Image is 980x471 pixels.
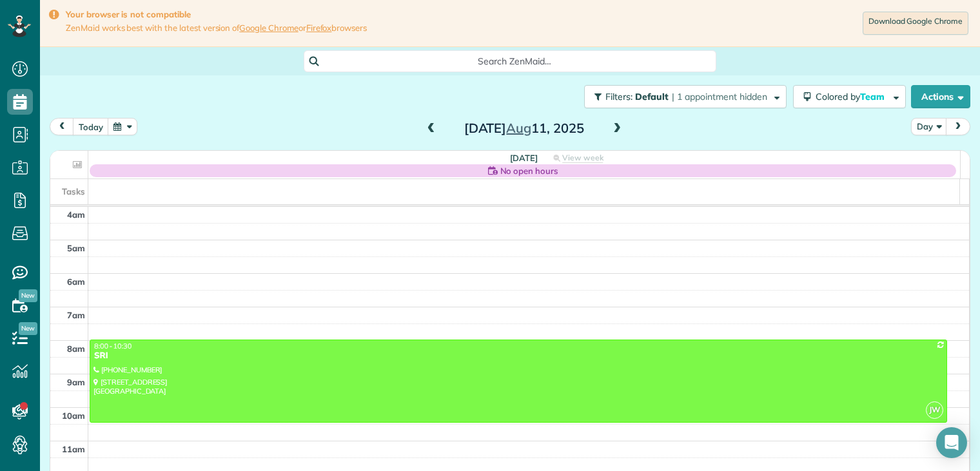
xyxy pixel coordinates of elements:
button: Filters: Default | 1 appointment hidden [584,85,787,108]
span: 5am [67,243,85,253]
span: 9am [67,377,85,387]
span: No open hours [500,164,558,177]
button: prev [50,118,74,135]
span: JW [926,401,943,419]
span: Tasks [62,186,85,197]
span: | 1 appointment hidden [672,91,767,102]
button: next [946,118,970,135]
a: Google Chrome [239,23,299,33]
span: Filters: [605,91,632,102]
span: New [19,289,37,302]
span: [DATE] [510,153,538,163]
span: 6am [67,276,85,287]
span: 11am [62,444,85,454]
span: 7am [67,310,85,320]
span: ZenMaid works best with the latest version of or browsers [66,23,367,34]
span: 8am [67,343,85,354]
a: Firefox [306,23,332,33]
button: Colored byTeam [793,85,906,108]
button: today [73,118,109,135]
span: 8:00 - 10:30 [94,341,132,351]
span: Colored by [816,91,889,102]
button: Day [911,118,947,135]
span: 4am [67,209,85,220]
div: Open Intercom Messenger [936,427,967,458]
h2: [DATE] 11, 2025 [444,121,605,135]
span: 10am [62,410,85,421]
strong: Your browser is not compatible [66,9,367,20]
a: Download Google Chrome [863,12,968,35]
span: Aug [506,120,531,136]
span: Team [860,91,887,102]
span: New [19,322,37,335]
span: Default [635,91,669,102]
span: View week [562,153,603,163]
a: Filters: Default | 1 appointment hidden [578,85,787,108]
div: SRI [93,351,943,361]
button: Actions [911,85,970,108]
